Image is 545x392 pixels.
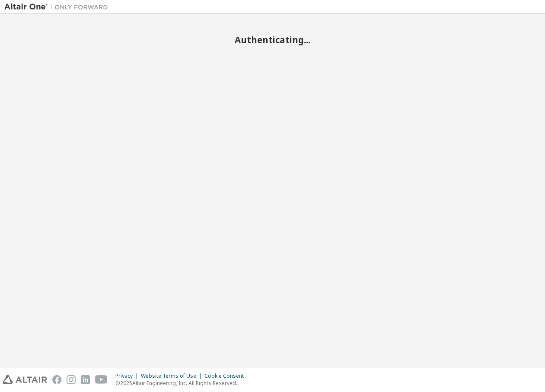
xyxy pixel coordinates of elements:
div: Cookie Consent [204,373,249,379]
p: © 2025 Altair Engineering, Inc. All Rights Reserved. [115,379,249,387]
div: Website Terms of Use [141,373,204,379]
img: facebook.svg [52,375,61,384]
div: Privacy [115,373,141,379]
img: Altair One [4,3,112,11]
img: altair_logo.svg [3,375,47,384]
img: linkedin.svg [81,375,90,384]
img: instagram.svg [67,375,76,384]
h2: Authenticating... [4,34,541,45]
img: youtube.svg [95,375,108,384]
